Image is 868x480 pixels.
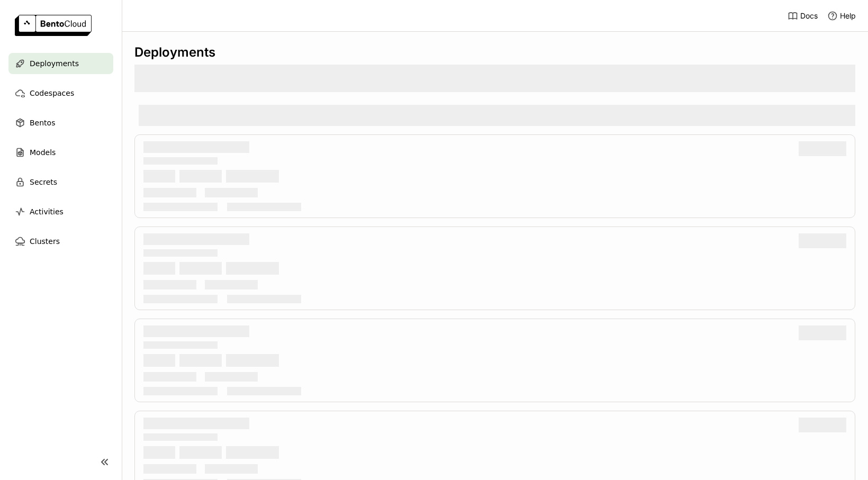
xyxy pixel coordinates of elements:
[134,44,855,60] div: Deployments
[8,142,113,163] a: Models
[8,201,113,222] a: Activities
[30,116,55,129] span: Bentos
[8,171,113,193] a: Secrets
[8,231,113,252] a: Clusters
[30,57,79,70] span: Deployments
[30,205,64,218] span: Activities
[827,11,856,21] div: Help
[30,87,74,99] span: Codespaces
[840,11,856,21] span: Help
[30,146,56,159] span: Models
[30,235,60,248] span: Clusters
[15,15,92,36] img: logo
[30,176,57,188] span: Secrets
[800,11,818,21] span: Docs
[788,11,818,21] a: Docs
[8,112,113,133] a: Bentos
